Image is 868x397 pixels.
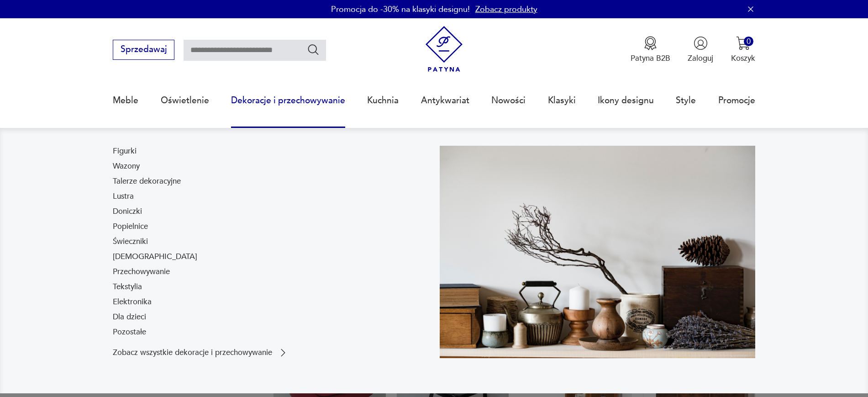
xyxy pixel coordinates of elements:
button: Szukaj [307,43,320,56]
a: Style [676,79,696,122]
p: Zaloguj [688,53,713,64]
a: [DEMOGRAPHIC_DATA] [113,251,197,262]
button: 0Koszyk [731,36,755,64]
a: Tekstylia [113,281,142,292]
a: Zobacz wszystkie dekoracje i przechowywanie [113,347,289,358]
p: Patyna B2B [631,53,670,64]
a: Wazony [113,161,140,172]
img: cfa44e985ea346226f89ee8969f25989.jpg [440,146,755,358]
a: Pozostałe [113,327,146,338]
button: Sprzedawaj [113,40,174,60]
a: Talerze dekoracyjne [113,176,181,187]
button: Patyna B2B [631,36,670,64]
div: 0 [744,37,753,46]
a: Klasyki [548,79,576,122]
img: Patyna - sklep z meblami i dekoracjami vintage [421,26,467,72]
a: Oświetlenie [161,79,209,122]
a: Promocje [718,79,755,122]
a: Kuchnia [367,79,399,122]
p: Zobacz wszystkie dekoracje i przechowywanie [113,349,272,356]
a: Ikona medaluPatyna B2B [631,36,670,64]
a: Świeczniki [113,236,148,247]
a: Antykwariat [421,79,469,122]
a: Przechowywanie [113,266,170,277]
a: Figurki [113,146,137,157]
a: Zobacz produkty [475,4,537,15]
button: Zaloguj [688,36,713,64]
a: Ikony designu [598,79,654,122]
a: Elektronika [113,296,152,307]
img: Ikona koszyka [736,36,750,50]
a: Lustra [113,191,134,202]
img: Ikonka użytkownika [694,36,708,50]
a: Nowości [491,79,526,122]
img: Ikona medalu [643,36,658,50]
a: Dla dzieci [113,312,146,323]
p: Koszyk [731,53,755,64]
a: Doniczki [113,206,142,217]
a: Meble [113,79,138,122]
a: Sprzedawaj [113,47,174,54]
p: Promocja do -30% na klasyki designu! [331,4,470,15]
a: Dekoracje i przechowywanie [231,79,345,122]
a: Popielnice [113,221,148,232]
